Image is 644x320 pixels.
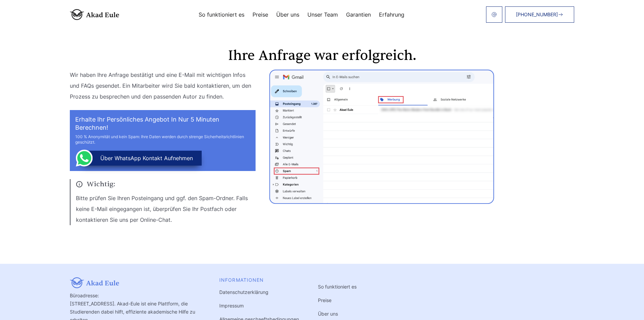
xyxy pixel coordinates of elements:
div: INFORMATIONEN [219,277,299,283]
button: über WhatsApp Kontakt aufnehmen [80,151,202,166]
p: Wir haben Ihre Anfrage bestätigt und eine E-Mail mit wichtigen Infos und FAQs gesendet. Ein Mitar... [70,69,256,102]
span: Wichtig: [76,179,256,189]
a: Über uns [276,12,299,17]
a: [PHONE_NUMBER] [505,6,574,23]
img: thanks [269,69,494,204]
a: Garantien [346,12,371,17]
h2: Erhalte Ihr persönliches Angebot in nur 5 Minuten berechnen! [75,115,250,132]
img: logo [70,9,119,20]
a: Preise [253,12,268,17]
a: Impressum [219,303,244,308]
a: Erfahrung [379,12,404,17]
span: [PHONE_NUMBER] [516,12,558,17]
h1: Ihre Anfrage war erfolgreich. [70,49,574,63]
div: 100 % Anonymität und kein Spam: Ihre Daten werden durch strenge Sicherheitsrichtlinien geschützt. [75,134,250,145]
a: So funktioniert es [318,284,357,290]
img: email [491,12,497,17]
a: Unser Team [307,12,338,17]
p: Bitte prüfen Sie Ihren Posteingang und ggf. den Spam-Ordner. Falls keine E-Mail eingegangen ist, ... [76,193,256,225]
a: So funktioniert es [199,12,244,17]
a: Preise [318,297,331,303]
a: Über uns [318,311,338,317]
a: Datenschutzerklärung [219,289,268,295]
